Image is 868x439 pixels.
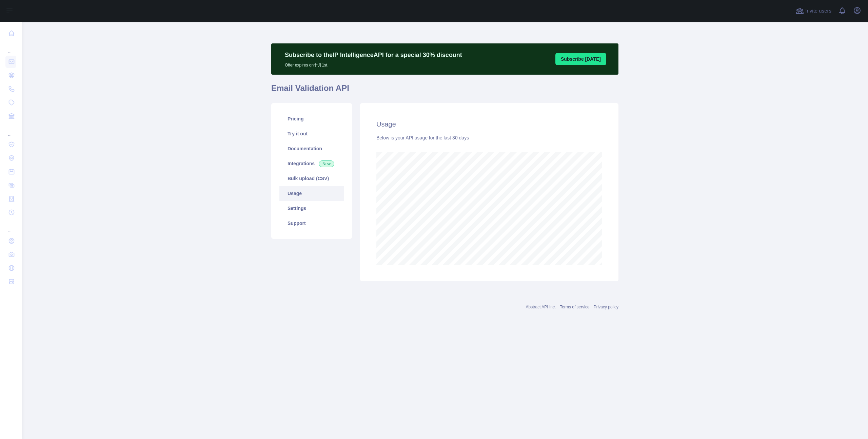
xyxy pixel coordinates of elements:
p: Offer expires on 十月 1st. [285,60,462,68]
h2: Usage [376,119,602,129]
p: Subscribe to the IP Intelligence API for a special 30 % discount [285,50,462,60]
div: Below is your API usage for the last 30 days [376,134,602,141]
a: Pricing [279,111,344,126]
a: Integrations New [279,156,344,171]
div: ... [5,41,16,54]
div: ... [5,220,16,233]
a: Terms of service [560,305,589,309]
a: Bulk upload (CSV) [279,171,344,186]
div: ... [5,123,16,137]
a: Abstract API Inc. [526,305,556,309]
a: Privacy policy [594,305,618,309]
a: Settings [279,201,344,216]
span: New [319,160,334,167]
h1: Email Validation API [271,83,618,99]
a: Usage [279,186,344,201]
button: Invite users [794,5,833,16]
a: Support [279,216,344,231]
a: Documentation [279,141,344,156]
button: Subscribe [DATE] [555,53,606,65]
a: Try it out [279,126,344,141]
span: Invite users [805,7,831,15]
